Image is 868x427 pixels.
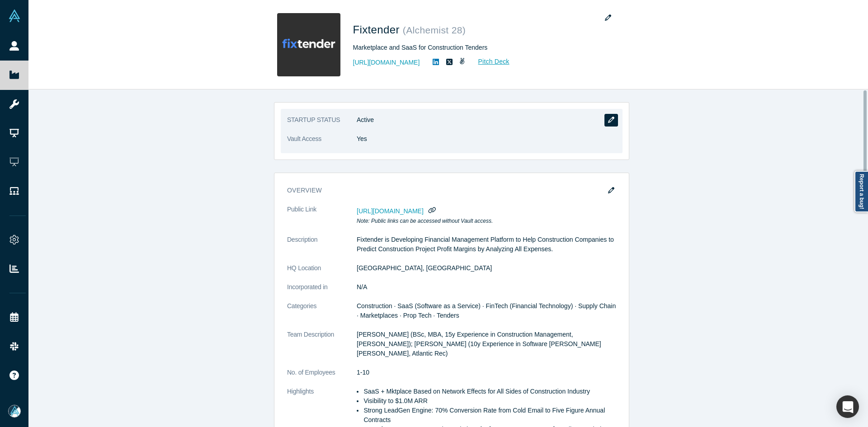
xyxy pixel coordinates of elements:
h3: overview [287,186,604,195]
dd: Active [357,115,616,125]
li: Visibility to $1.0M ARR [363,396,616,406]
img: Fixtender's Logo [277,13,340,76]
dd: N/A [357,282,616,292]
a: [URL][DOMAIN_NAME] [353,58,420,67]
dt: Description [287,235,357,263]
dt: Categories [287,301,357,330]
em: Note: Public links can be accessed without Vault access. [357,218,493,224]
dt: Incorporated in [287,282,357,301]
span: Fixtender [353,23,403,36]
dd: 1-10 [357,368,616,377]
img: Alchemist Vault Logo [8,9,21,22]
dt: Team Description [287,330,357,368]
span: Public Link [287,205,316,214]
p: [PERSON_NAME] (BSc, MBA, 15y Experience in Construction Management, [PERSON_NAME]); [PERSON_NAME]... [357,330,616,358]
small: ( Alchemist 28 ) [403,25,466,35]
dd: [GEOGRAPHIC_DATA], [GEOGRAPHIC_DATA] [357,263,616,273]
dt: No. of Employees [287,368,357,387]
dt: STARTUP STATUS [287,115,357,134]
span: Construction · SaaS (Software as a Service) · FinTech (Financial Technology) · Supply Chain · Mar... [357,302,616,319]
p: Fixtender is Developing Financial Management Platform to Help Construction Companies to Predict C... [357,235,616,254]
dt: HQ Location [287,263,357,282]
img: Mia Scott's Account [8,405,21,418]
dt: Vault Access [287,134,357,153]
li: Strong LeadGen Engine: 70% Conversion Rate from Cold Email to Five Figure Annual Contracts [363,406,616,425]
li: SaaS + Mktplace Based on Network Effects for All Sides of Construction Industry [363,387,616,396]
div: Marketplace and SaaS for Construction Tenders [353,43,606,52]
a: Report a bug! [854,171,868,212]
span: [URL][DOMAIN_NAME] [357,207,424,215]
a: Pitch Deck [468,56,510,67]
dd: Yes [357,134,616,144]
